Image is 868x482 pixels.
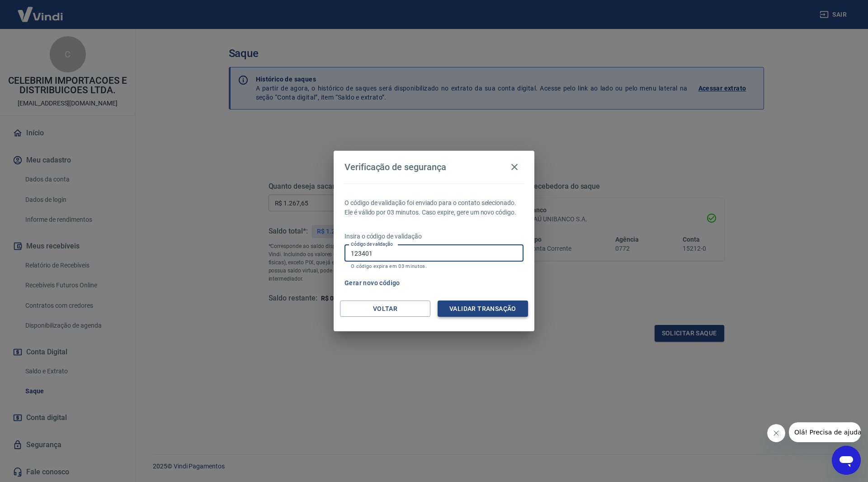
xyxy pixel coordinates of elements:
button: Validar transação [438,301,528,317]
button: Gerar novo código [341,275,404,291]
p: O código expira em 03 minutos. [351,263,517,269]
h4: Verificação de segurança [344,162,446,172]
iframe: Botão para abrir a janela de mensagens [832,446,861,475]
iframe: Fechar mensagem [767,424,785,442]
p: O código de validação foi enviado para o contato selecionado. Ele é válido por 03 minutos. Caso e... [344,198,524,217]
p: Insira o código de validação [344,232,524,241]
iframe: Mensagem da empresa [789,422,861,442]
span: Olá! Precisa de ajuda? [5,6,76,14]
button: Voltar [340,301,430,317]
label: Código de validação [351,241,393,248]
